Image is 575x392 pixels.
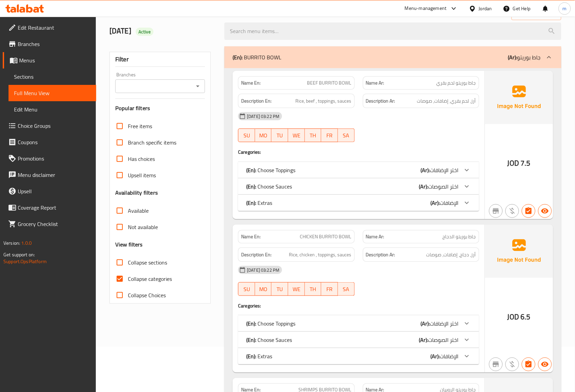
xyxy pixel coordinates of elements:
span: 6.5 [520,310,530,323]
span: FR [324,131,335,140]
span: SA [341,284,352,294]
p: جاط بوريتو [508,53,541,61]
button: Purchased item [505,204,519,218]
button: Open [193,81,203,91]
span: Get support on: [3,250,35,259]
button: SU [238,129,255,142]
img: Ae5nvW7+0k+MAAAAAElFTkSuQmCC [485,71,553,124]
span: WE [291,284,302,294]
div: (En): Choose Sauces(Ar):اختر الصوصات [238,332,479,348]
span: [DATE] 03:22 PM [244,113,282,120]
button: WE [288,282,305,296]
b: (En): [233,52,242,62]
h4: Caregories: [238,149,479,155]
button: Has choices [522,358,535,371]
span: Branch specific items [128,138,176,147]
span: Edit Restaurant [18,24,91,32]
span: SU [241,284,252,294]
b: (En): [246,318,256,329]
span: Collapse categories [128,275,172,283]
b: (Ar): [508,52,517,62]
span: Promotions [18,154,91,163]
span: أرز، لحم بقري، إضافات، صوصات [417,97,476,105]
div: Jordan [479,5,492,12]
span: Has choices [128,155,155,163]
b: (En): [246,181,256,192]
a: Edit Menu [9,101,96,118]
button: Not branch specific item [489,204,503,218]
button: Purchased item [505,358,519,371]
span: اختر الإضافات [430,165,459,175]
p: Choose Sauces [246,182,292,191]
p: Extras [246,352,272,360]
b: (En): [246,351,256,361]
span: Upsell items [128,171,156,179]
span: الإضافات [440,351,459,361]
span: Menus [19,56,91,64]
span: Available [128,207,149,215]
span: Sections [14,73,91,81]
span: SA [341,131,352,140]
span: Coverage Report [18,203,91,212]
span: جاط بوريتو الدجاج [443,233,476,240]
button: MO [255,282,272,296]
span: Active [136,29,153,35]
strong: Description En: [241,97,271,105]
span: WE [291,131,302,140]
p: Choose Toppings [246,319,295,328]
button: FR [321,282,338,296]
h3: Availability filters [115,189,158,197]
button: TU [271,129,288,142]
strong: Description Ar: [366,251,395,259]
div: (En): Choose Toppings(Ar):اختر الإضافات [238,315,479,332]
span: Not available [128,223,158,231]
span: Collapse Choices [128,291,166,299]
span: Choice Groups [18,122,91,130]
span: Rice, chicken , toppings, sauces [289,251,352,259]
a: Full Menu View [9,85,96,101]
span: TU [274,284,285,294]
strong: Name En: [241,233,261,240]
span: Menu disclaimer [18,171,91,179]
span: 1.0.0 [21,239,32,247]
button: Has choices [522,204,535,218]
h3: View filters [115,241,143,248]
button: SA [338,129,355,142]
span: Free items [128,122,152,130]
span: TH [308,131,319,140]
p: BURRITO BOWL [233,53,281,61]
span: m [563,5,567,12]
h2: [DATE] [109,26,216,36]
strong: Name Ar: [366,233,384,240]
span: Coupons [18,138,91,146]
b: (Ar): [419,181,428,192]
span: Full Menu View [14,89,91,97]
span: أرز، دجاج، إضافات، صوصات [426,251,476,259]
div: (En): Choose Sauces(Ar):اختر الصوصات [238,178,479,195]
button: FR [321,129,338,142]
button: TH [305,129,322,142]
a: Promotions [3,150,96,167]
button: WE [288,129,305,142]
span: TH [308,284,319,294]
a: Coupons [3,134,96,150]
a: Branches [3,36,96,52]
span: Upsell [18,187,91,195]
b: (En): [246,335,256,345]
a: Edit Restaurant [3,19,96,36]
span: CHICKEN BURRITO BOWL [300,233,352,240]
span: Export Menu [517,10,556,18]
b: (En): [246,198,256,208]
div: Filter [115,52,205,67]
span: اختر الصوصات [428,181,459,192]
span: الإضافات [440,198,459,208]
a: Sections [9,69,96,85]
span: اختر الإضافات [430,318,459,329]
span: FR [324,284,335,294]
b: (Ar): [421,318,430,329]
button: Available [538,358,552,371]
p: Choose Toppings [246,166,295,174]
a: Menu disclaimer [3,167,96,183]
span: MO [258,131,269,140]
div: (En): BURRITO BOWL(Ar):جاط بوريتو [224,46,561,68]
